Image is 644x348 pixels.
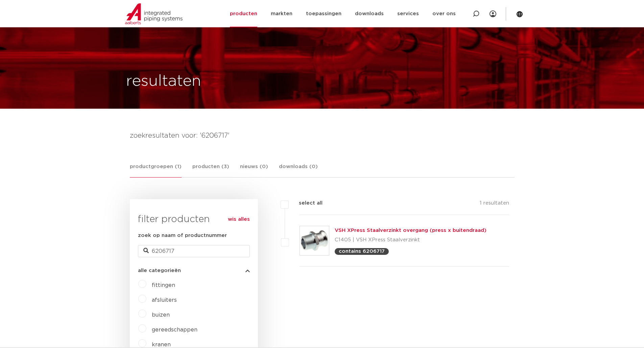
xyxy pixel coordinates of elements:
h1: resultaten [126,71,201,92]
input: zoeken [138,245,250,257]
h3: filter producten [138,213,250,226]
img: Thumbnail for VSH XPress Staalverzinkt overgang (press x buitendraad) [300,226,329,255]
h4: zoekresultaten voor: '6206717' [130,130,515,141]
button: alle categorieën [138,268,250,273]
label: zoek op naam of productnummer [138,232,227,240]
p: contains 6206717 [339,249,385,254]
a: wis alles [228,215,250,223]
a: producten (3) [192,163,229,177]
p: C1405 | VSH XPress Staalverzinkt [335,235,486,245]
label: select all [289,199,323,207]
a: afsluiters [152,297,177,303]
a: nieuws (0) [240,163,268,177]
a: downloads (0) [279,163,318,177]
a: kranen [152,342,171,347]
a: gereedschappen [152,327,197,332]
a: buizen [152,312,170,318]
span: alle categorieën [138,268,181,273]
a: VSH XPress Staalverzinkt overgang (press x buitendraad) [335,228,486,233]
p: 1 resultaten [480,199,509,210]
a: fittingen [152,283,175,288]
a: productgroepen (1) [130,163,182,178]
